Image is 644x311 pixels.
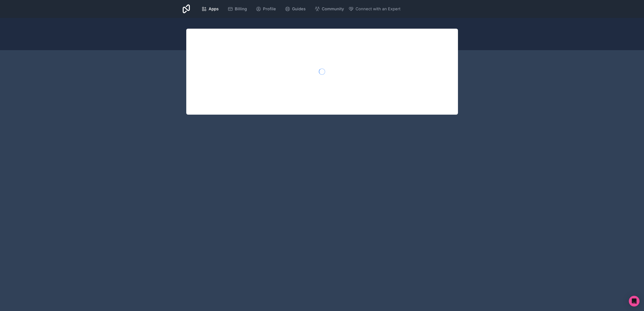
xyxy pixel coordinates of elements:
span: Apps [209,6,219,12]
a: Community [311,4,347,14]
div: Open Intercom Messenger [629,296,640,307]
button: Connect with an Expert [348,6,400,12]
span: Guides [292,6,306,12]
a: Billing [224,4,250,14]
span: Connect with an Expert [356,6,400,12]
a: Profile [252,4,280,14]
span: Community [322,6,344,12]
a: Guides [281,4,309,14]
a: Apps [198,4,222,14]
span: Profile [263,6,276,12]
span: Billing [235,6,247,12]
